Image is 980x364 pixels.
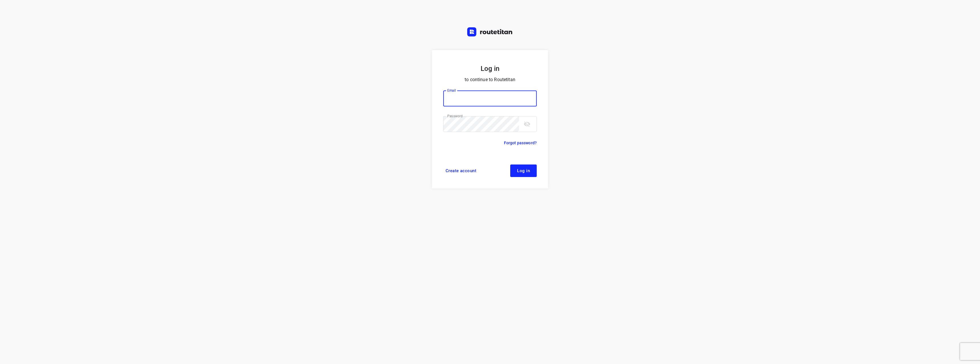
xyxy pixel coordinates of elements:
a: Create account [443,164,479,177]
h5: Log in [443,64,537,73]
span: Create account [446,168,476,173]
img: Routetitan [467,27,513,36]
span: Log in [517,168,530,173]
button: toggle password visibility [521,118,533,130]
p: to continue to Routetitan [443,76,537,84]
a: Routetitan [467,27,513,38]
button: Log in [510,164,537,177]
a: Forgot password? [504,139,537,146]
